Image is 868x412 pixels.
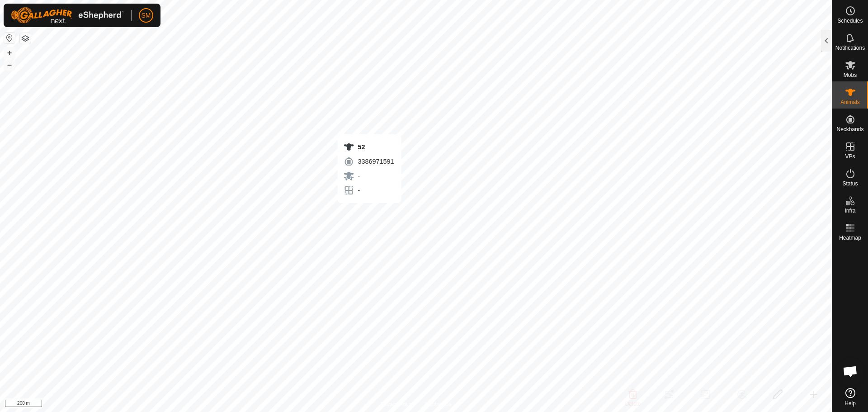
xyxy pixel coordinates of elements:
div: 52 [343,142,394,152]
span: VPs [845,154,855,159]
span: Help [844,401,856,406]
div: - [343,170,394,181]
span: Infra [844,208,855,213]
button: – [4,59,15,70]
span: Heatmap [839,235,861,241]
span: Notifications [835,45,865,51]
span: SM [142,11,151,20]
a: Help [832,384,868,410]
span: Status [842,181,858,186]
span: Mobs [844,72,857,78]
img: Gallagher Logo [11,7,124,24]
button: Map Layers [20,33,31,44]
a: Contact Us [425,400,452,408]
span: Schedules [837,18,863,24]
div: Open chat [837,358,864,385]
button: + [4,47,15,58]
button: Reset Map [4,33,15,43]
div: - [343,185,394,196]
span: Neckbands [836,127,863,132]
a: Privacy Policy [380,400,414,408]
div: 3386971591 [343,156,394,167]
span: Animals [840,99,860,105]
